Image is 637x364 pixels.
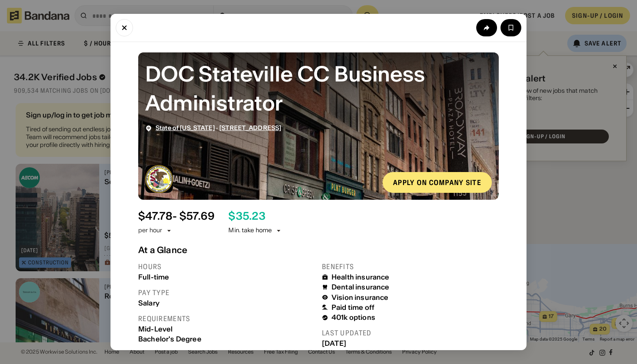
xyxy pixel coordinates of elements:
[145,59,492,117] div: DOC Stateville CC Business Administrator
[138,226,162,235] div: per hour
[156,124,281,132] div: ·
[138,262,315,271] div: Hours
[138,314,315,323] div: Requirements
[138,210,214,223] div: $ 47.78 - $57.69
[219,124,281,132] a: [STREET_ADDRESS]
[228,210,265,223] div: $ 35.23
[156,124,215,132] a: State of [US_STATE]
[145,165,173,193] img: State of Illinois logo
[116,19,133,36] button: Close
[331,283,390,291] div: Dental insurance
[322,262,499,271] div: Benefits
[322,339,499,348] div: [DATE]
[331,273,390,281] div: Health insurance
[331,303,374,312] div: Paid time off
[138,245,499,255] div: At a Glance
[331,313,375,322] div: 401k options
[331,293,389,302] div: Vision insurance
[138,273,315,281] div: Full-time
[138,325,315,333] div: Mid-Level
[138,299,315,307] div: Salary
[393,179,481,186] div: Apply on company site
[322,328,499,338] div: Last updated
[228,226,282,235] div: Min. take home
[138,335,315,343] div: Bachelor's Degree
[138,288,315,297] div: Pay type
